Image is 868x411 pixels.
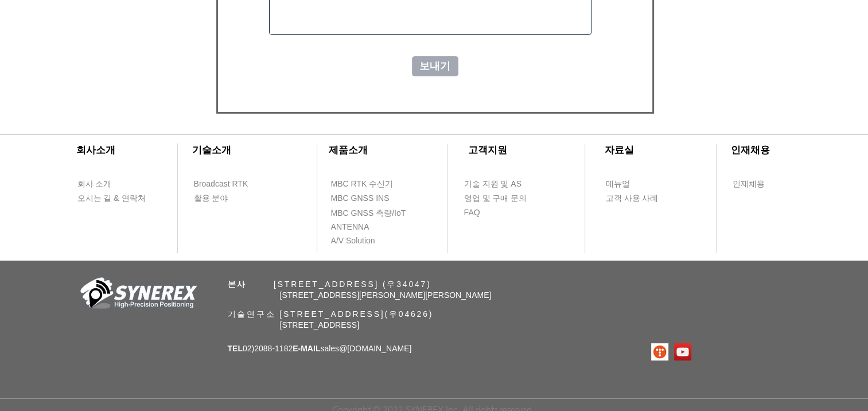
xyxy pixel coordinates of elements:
span: 고객 사용 사례 [606,193,659,204]
span: 매뉴얼 [606,179,630,190]
a: MBC GNSS INS [330,191,402,205]
span: ​제품소개 [329,145,368,156]
span: 02)2088-1182 sales [228,344,412,353]
span: ​기술소개 [192,145,231,156]
a: 매뉴얼 [605,177,671,191]
a: @[DOMAIN_NAME] [339,344,411,353]
span: 영업 및 구매 문의 [464,193,527,204]
a: MBC RTK 수신기 [330,177,417,191]
span: Broadcast RTK [194,179,248,190]
span: 인재채용 [733,179,765,190]
span: 기술연구소 [STREET_ADDRESS](우04626) [228,309,434,319]
span: A/V Solution [331,235,375,247]
span: ​회사소개 [76,145,115,156]
a: Broadcast RTK [193,177,259,191]
span: 보내기 [419,59,450,73]
a: 회사 소개 [77,177,143,191]
span: TEL [228,344,243,353]
span: FAQ [464,207,480,219]
a: 기술 지원 및 AS [464,177,550,191]
span: ANTENNA [331,222,369,233]
iframe: Wix Chat [736,362,868,411]
span: 본사 [228,280,247,289]
a: ANTENNA [330,220,396,234]
a: A/V Solution [330,234,396,248]
span: 활용 분야 [194,193,228,204]
img: 티스토리로고 [651,343,668,360]
span: MBC GNSS 측량/IoT [331,208,406,219]
span: E-MAIL [293,344,320,353]
img: 회사_로고-removebg-preview.png [74,276,200,313]
span: MBC GNSS INS [331,193,390,204]
span: 회사 소개 [77,179,112,190]
span: 기술 지원 및 AS [464,179,521,190]
a: FAQ [464,205,530,220]
a: 인재채용 [732,177,787,191]
span: [STREET_ADDRESS] [280,320,359,329]
span: MBC RTK 수신기 [331,179,394,190]
span: ​고객지원 [468,145,507,156]
span: ​ [STREET_ADDRESS] (우34047) [228,280,431,289]
span: 오시는 길 & 연락처 [77,193,146,204]
span: ​자료실 [605,145,634,156]
span: ​인재채용 [731,145,770,156]
button: 보내기 [412,56,458,76]
a: 활용 분야 [193,191,259,205]
a: 영업 및 구매 문의 [464,191,530,205]
img: 유튜브 사회 아이콘 [674,343,691,360]
a: MBC GNSS 측량/IoT [330,206,431,220]
ul: SNS 모음 [651,343,691,360]
span: [STREET_ADDRESS][PERSON_NAME][PERSON_NAME] [280,290,492,300]
a: 고객 사용 사례 [605,191,671,205]
a: 오시는 길 & 연락처 [77,191,154,205]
